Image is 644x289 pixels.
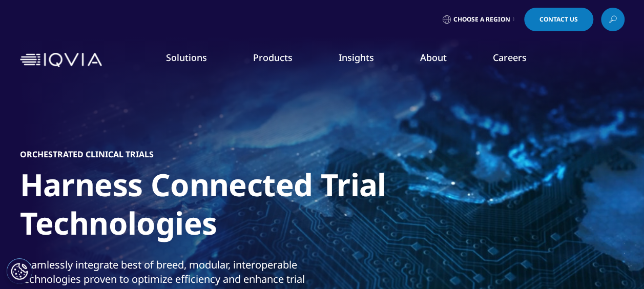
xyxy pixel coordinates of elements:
[20,166,404,249] h1: Harness Connected Trial Technologies
[524,8,593,31] a: Contact Us
[453,15,510,24] span: Choose a Region
[7,258,32,284] button: Cookies Settings
[339,51,374,64] a: Insights
[20,53,102,68] img: IQVIA Healthcare Information Technology and Pharma Clinical Research Company
[493,51,527,64] a: Careers
[539,16,578,23] span: Contact Us
[253,51,293,64] a: Products
[106,36,625,84] nav: Primary
[420,51,447,64] a: About
[166,51,207,64] a: Solutions
[20,149,154,159] h5: ORCHESTRATED CLINICAL TRIALS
